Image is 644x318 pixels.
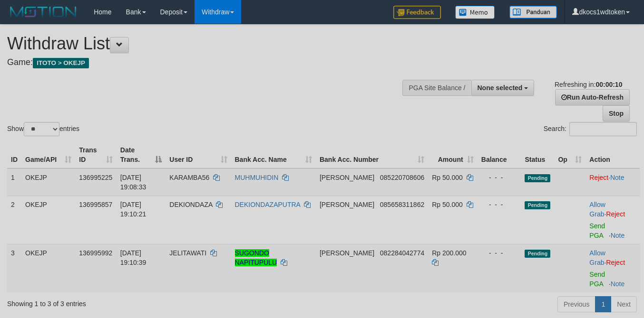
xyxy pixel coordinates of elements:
a: Allow Grab [589,201,605,218]
span: Refreshing in: [555,81,622,88]
span: 136995992 [79,249,112,257]
td: OKEJP [21,196,75,244]
a: Stop [603,105,630,122]
th: ID [7,141,21,168]
th: Amount: activate to sort column ascending [428,141,477,168]
span: 136995857 [79,201,112,208]
th: Balance [478,141,521,168]
button: None selected [471,80,535,96]
span: [PERSON_NAME] [320,174,374,181]
span: · [589,201,606,218]
span: [PERSON_NAME] [320,249,374,257]
h4: Game: [7,58,420,67]
th: Bank Acc. Name: activate to sort column ascending [231,141,316,168]
span: · [589,249,606,266]
div: - - - [481,248,517,258]
td: OKEJP [21,244,75,292]
span: [DATE] 19:08:33 [120,174,146,191]
a: Reject [589,174,608,181]
img: MOTION_logo.png [7,5,79,19]
td: · [585,196,640,244]
a: Next [611,296,637,312]
span: Copy 082284042774 to clipboard [380,249,424,257]
a: Send PGA [589,271,605,288]
span: [DATE] 19:10:21 [120,201,146,218]
span: [PERSON_NAME] [320,201,374,208]
td: · [585,168,640,196]
a: Reject [606,259,625,266]
strong: 00:00:10 [595,81,622,88]
a: SUGONDO NAPITUPULU [235,249,277,266]
input: Search: [569,122,637,136]
span: Rp 50.000 [432,201,463,208]
th: Action [585,141,640,168]
span: Pending [525,174,550,182]
img: Button%20Memo.svg [455,6,495,19]
span: 136995225 [79,174,112,181]
a: Note [611,232,625,239]
a: Note [611,280,625,288]
div: - - - [481,200,517,209]
td: OKEJP [21,168,75,196]
span: DEKIONDAZA [169,201,212,208]
span: Rp 50.000 [432,174,463,181]
th: Bank Acc. Number: activate to sort column ascending [316,141,428,168]
span: ITOTO > OKEJP [33,58,89,68]
td: · [585,244,640,292]
span: None selected [478,84,523,92]
span: JELITAWATI [169,249,206,257]
div: PGA Site Balance / [402,80,471,96]
th: Game/API: activate to sort column ascending [21,141,75,168]
a: Previous [557,296,595,312]
label: Show entries [7,122,79,136]
span: KARAMBA56 [169,174,209,181]
a: Run Auto-Refresh [555,89,630,105]
a: Send PGA [589,222,605,239]
div: Showing 1 to 3 of 3 entries [7,295,261,309]
span: Copy 085658311862 to clipboard [380,201,424,208]
a: Reject [606,210,625,218]
a: Note [610,174,624,181]
label: Search: [544,122,637,136]
a: Allow Grab [589,249,605,266]
th: User ID: activate to sort column ascending [166,141,231,168]
select: Showentries [24,122,59,136]
span: [DATE] 19:10:39 [120,249,146,266]
span: Rp 200.000 [432,249,466,257]
img: panduan.png [509,6,557,19]
span: Pending [525,201,550,209]
td: 2 [7,196,21,244]
img: Feedback.jpg [393,6,441,19]
td: 1 [7,168,21,196]
th: Op: activate to sort column ascending [554,141,585,168]
a: MUHMUHIDIN [235,174,279,181]
div: - - - [481,173,517,182]
a: 1 [595,296,611,312]
span: Pending [525,250,550,258]
th: Date Trans.: activate to sort column descending [117,141,166,168]
h1: Withdraw List [7,34,420,53]
th: Trans ID: activate to sort column ascending [75,141,117,168]
a: DEKIONDAZAPUTRA [235,201,301,208]
td: 3 [7,244,21,292]
th: Status [521,141,554,168]
span: Copy 085220708606 to clipboard [380,174,424,181]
